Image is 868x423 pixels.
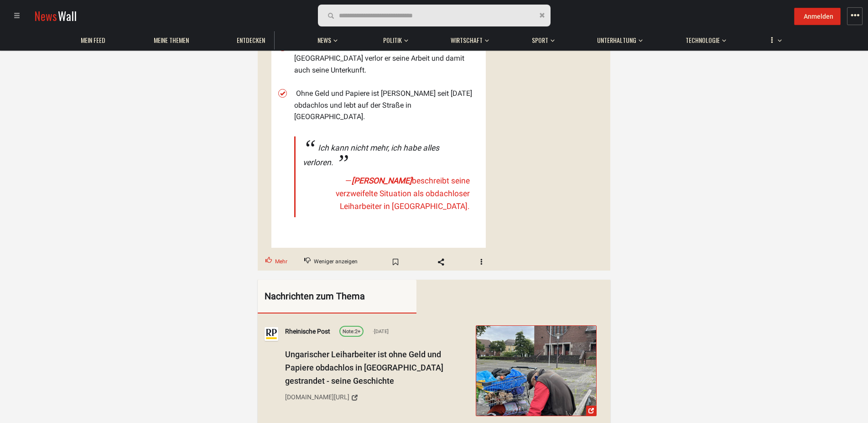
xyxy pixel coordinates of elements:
span: Meine Themen [154,36,189,44]
button: Unterhaltung [593,27,643,49]
span: News [34,7,57,24]
button: Technologie [681,27,726,49]
span: Ungarischer Leiharbeiter ist ohne Geld und Papiere obdachlos in [GEOGRAPHIC_DATA] gestrandet - se... [285,350,443,386]
div: Ich kann nicht mehr, ich habe alles verloren. [303,141,470,170]
a: Ungarischer Leiharbeiter ist ohne Geld und Papiere obdachlos in Goch ... [476,325,597,416]
span: News [317,36,331,44]
cite: — beschreibt seine verzweifelte Situation als obdachloser Leiharbeiter in [GEOGRAPHIC_DATA]. [303,174,470,213]
div: [DOMAIN_NAME][URL] [285,392,349,402]
img: Ungarischer Leiharbeiter ist ohne Geld und Papiere obdachlos in Goch ... [476,326,596,416]
a: Sport [527,31,553,49]
span: [PERSON_NAME] [352,176,412,185]
button: Upvote [258,253,295,271]
span: Weniger anzeigen [314,256,358,268]
button: Wirtschaft [446,27,489,49]
a: Unterhaltung [593,31,641,49]
span: Technologie [686,36,720,44]
li: Ohne Geld und Papiere ist [PERSON_NAME] seit [DATE] obdachlos und lebt auf der Straße in [GEOGRAP... [294,88,479,123]
span: Share [428,255,454,269]
span: Wirtschaft [451,36,483,44]
span: Unterhaltung [597,36,636,44]
button: News [313,27,340,49]
a: Politik [379,31,406,49]
img: Profilbild von Rheinische Post [265,327,278,341]
button: Anmelden [794,8,841,25]
span: Mehr [275,256,287,268]
span: Mein Feed [81,36,105,44]
span: Bookmark [382,255,409,269]
button: Politik [379,27,408,49]
a: Rheinische Post [285,326,330,336]
a: [DOMAIN_NAME][URL] [285,390,469,405]
a: Wirtschaft [446,31,487,49]
li: Nach der Schließung des Schlachthofs in [GEOGRAPHIC_DATA] verlor er seine Arbeit und damit auch s... [294,41,479,76]
a: NewsWall [34,7,77,24]
div: 2+ [343,328,360,336]
span: [DATE] [373,327,389,335]
span: Sport [532,36,548,44]
span: Note: [343,329,355,334]
button: Sport [527,27,555,49]
button: Downvote [296,253,365,271]
span: Anmelden [804,13,833,20]
a: Technologie [681,31,724,49]
span: Wall [58,7,77,24]
a: Note:2+ [339,326,364,337]
a: News [313,31,336,49]
span: Entdecken [237,36,265,44]
div: Nachrichten zum Thema [265,289,382,303]
span: Politik [383,36,402,44]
